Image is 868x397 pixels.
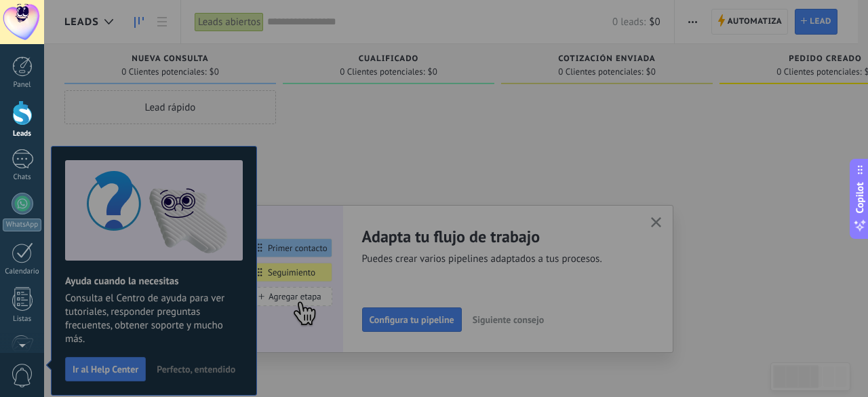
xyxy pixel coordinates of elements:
[3,173,42,182] div: Chats
[3,81,42,90] div: Panel
[853,182,867,213] span: Copilot
[3,219,41,231] div: WhatsApp
[3,267,42,276] div: Calendario
[3,315,42,324] div: Listas
[3,130,42,138] div: Leads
